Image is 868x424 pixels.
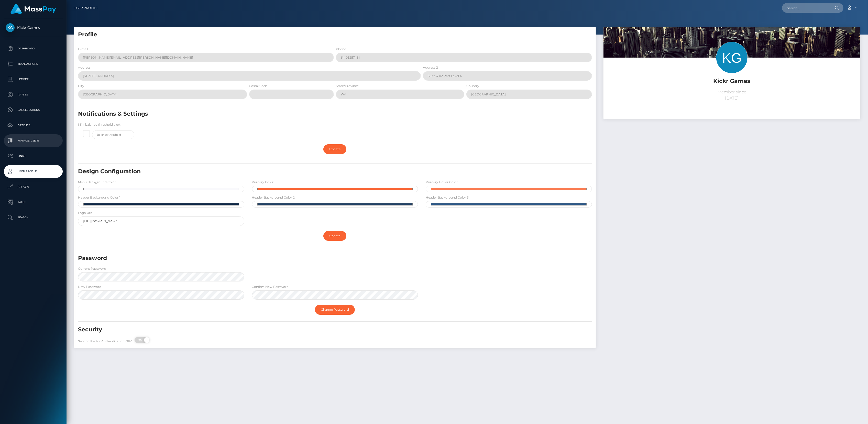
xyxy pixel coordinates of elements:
[4,196,63,209] a: Taxes
[603,27,860,198] img: ...
[6,214,61,221] p: Search
[6,106,61,114] p: Cancellations
[4,73,63,86] a: Ledger
[607,77,856,85] h5: Kickr Games
[4,42,63,55] a: Dashboard
[78,168,508,176] h5: Design Configuration
[607,89,856,101] p: Member since [DATE]
[6,168,61,175] p: User Profile
[6,137,61,145] p: Manage Users
[78,195,120,200] label: Header Background Color 1
[336,84,359,88] label: State/Province
[323,144,346,154] a: Update
[78,84,84,88] label: City
[78,326,508,334] h5: Security
[336,47,346,51] label: Phone
[4,119,63,132] a: Batches
[6,60,61,68] p: Transactions
[782,3,830,13] input: Search...
[78,110,508,118] h5: Notifications & Settings
[6,122,61,129] p: Batches
[6,152,61,160] p: Links
[78,180,116,184] label: Menu Background Color
[134,337,147,343] span: ON
[249,84,268,88] label: Postal Code
[78,31,592,39] h5: Profile
[252,195,295,200] label: Header Background Color 2
[78,211,92,215] label: Logo Url:
[4,150,63,162] a: Links
[10,4,56,14] img: MassPay Logo
[78,285,101,289] label: New Password
[78,254,508,262] h5: Password
[426,180,458,184] label: Primary Hover Color
[4,180,63,193] a: API Keys
[78,65,91,70] label: Address
[4,211,63,224] a: Search
[78,266,106,271] label: Current Password
[6,75,61,83] p: Ledger
[4,165,63,178] a: User Profile
[6,23,15,32] img: Kickr Games
[4,134,63,147] a: Manage Users
[4,58,63,70] a: Transactions
[4,25,63,30] span: Kickr Games
[466,84,479,88] label: Country
[78,339,134,344] label: Second Factor Authentication (2FA)
[4,88,63,101] a: Payees
[74,3,98,13] a: User Profile
[323,231,346,241] a: Update
[78,122,120,127] label: Min. balance threshold alert
[6,198,61,206] p: Taxes
[252,285,289,289] label: Confirm New Password
[423,65,438,70] label: Address 2
[6,183,61,191] p: API Keys
[78,47,88,51] label: E-mail
[252,180,274,184] label: Primary Color
[426,195,469,200] label: Header Background Color 3
[6,45,61,52] p: Dashboard
[315,305,355,314] a: Change Password
[4,104,63,116] a: Cancellations
[6,91,61,99] p: Payees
